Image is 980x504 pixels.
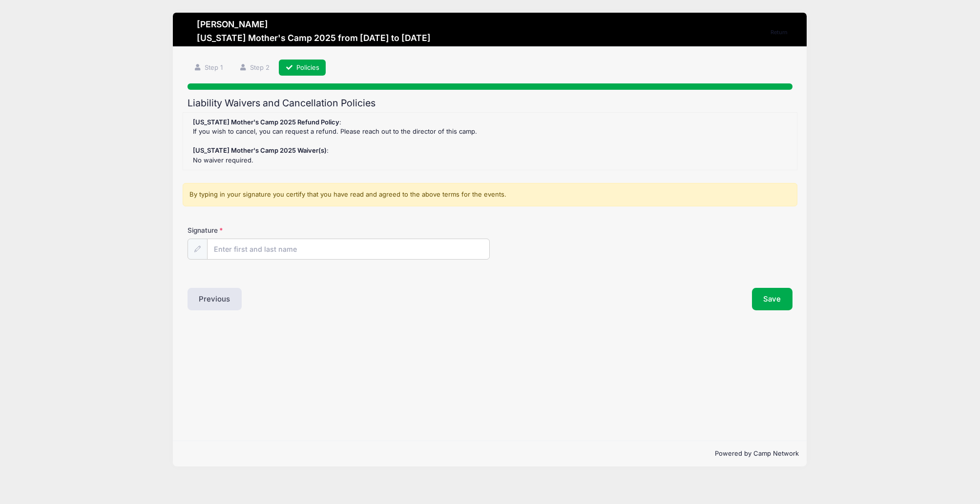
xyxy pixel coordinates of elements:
h3: [PERSON_NAME] [197,19,431,29]
button: Save [752,288,793,310]
input: Enter first and last name [207,239,490,260]
a: Step 1 [188,60,229,76]
h3: [US_STATE] Mother's Camp 2025 from [DATE] to [DATE] [197,33,431,43]
button: Previous [188,288,242,310]
div: : If you wish to cancel, you can request a refund. Please reach out to the director of this camp.... [188,118,792,165]
strong: [US_STATE] Mother's Camp 2025 Refund Policy [193,118,339,126]
a: Policies [279,60,326,76]
strong: [US_STATE] Mother's Camp 2025 Waiver(s) [193,146,327,154]
label: Signature [188,225,339,235]
p: Powered by Camp Network [181,449,799,459]
div: By typing in your signature you certify that you have read and agreed to the above terms for the ... [183,183,797,206]
h2: Liability Waivers and Cancellation Policies [188,98,792,109]
a: Step 2 [232,60,276,76]
a: Return [765,27,792,39]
